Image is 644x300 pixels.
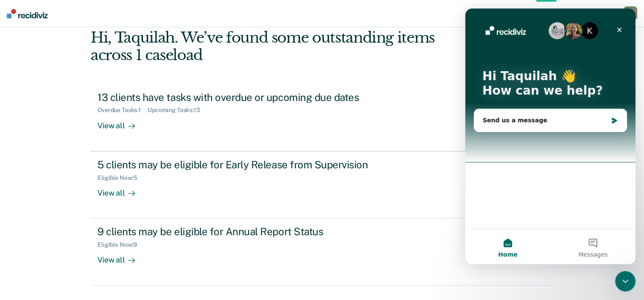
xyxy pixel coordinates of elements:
div: 13 clients have tasks with overdue or upcoming due dates [97,91,396,104]
a: 5 clients may be eligible for Early Release from SupervisionEligible Now:5View all [91,151,553,219]
div: View all [97,114,145,130]
div: Upcoming Tasks : 13 [148,107,207,114]
div: 5 clients may be eligible for Early Release from Supervision [97,159,396,171]
iframe: Intercom live chat [465,9,635,264]
a: 13 clients have tasks with overdue or upcoming due datesOverdue Tasks:1Upcoming Tasks:13View all [91,84,553,151]
div: T D [624,6,637,20]
div: Eligible Now : 9 [97,241,144,248]
div: View all [97,181,145,198]
div: Overdue Tasks : 1 [97,107,148,114]
iframe: Intercom live chat [615,271,635,291]
div: Eligible Now : 5 [97,174,144,182]
img: Recidiviz [7,9,48,18]
div: Hi, Taquilah. We’ve found some outstanding items across 1 caseload [91,29,461,64]
button: TD [624,6,637,20]
div: View all [97,248,145,265]
div: 9 clients may be eligible for Annual Report Status [97,225,396,238]
a: 9 clients may be eligible for Annual Report StatusEligible Now:9View all [91,219,553,286]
